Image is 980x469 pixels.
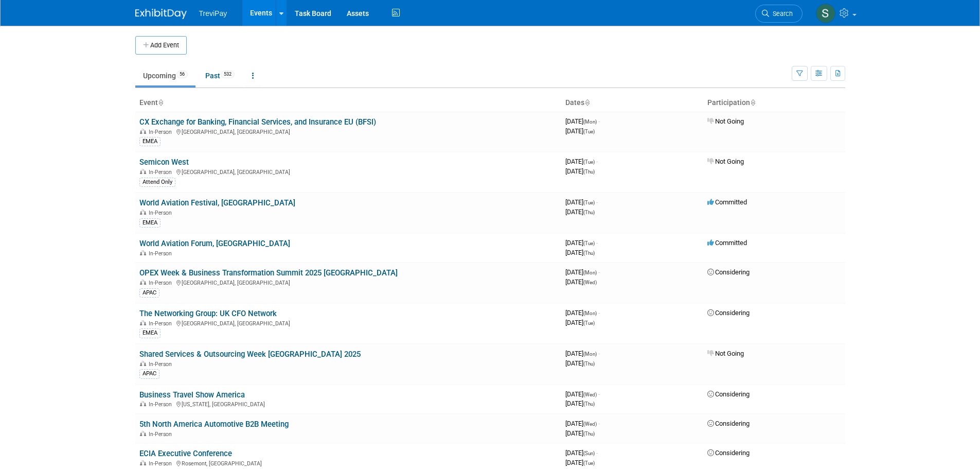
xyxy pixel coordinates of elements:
span: (Thu) [583,401,595,407]
span: TreviPay [199,9,227,18]
span: Not Going [707,350,744,357]
img: In-Person Event [140,169,146,174]
div: EMEA [139,328,161,338]
span: (Mon) [583,351,597,357]
img: In-Person Event [140,361,146,366]
span: - [596,158,598,165]
div: EMEA [139,137,161,146]
a: OPEX Week & Business Transformation Summit 2025 [GEOGRAPHIC_DATA] [139,268,398,277]
span: [DATE] [565,309,600,317]
span: Committed [707,239,747,247]
span: In-Person [149,320,175,327]
span: - [598,350,600,357]
div: EMEA [139,218,161,228]
a: Search [755,5,803,23]
span: [DATE] [565,158,598,165]
a: World Aviation Forum, [GEOGRAPHIC_DATA] [139,239,290,248]
img: ExhibitDay [135,9,187,19]
span: [DATE] [565,268,600,276]
span: (Sun) [583,450,595,456]
span: [DATE] [565,399,595,407]
span: - [598,117,600,125]
div: [GEOGRAPHIC_DATA], [GEOGRAPHIC_DATA] [139,127,557,135]
a: Business Travel Show America [139,390,245,399]
div: Rosemont, [GEOGRAPHIC_DATA] [139,459,557,467]
span: 56 [176,71,188,78]
img: In-Person Event [140,460,146,465]
span: - [596,449,598,457]
a: CX Exchange for Banking, Financial Services, and Insurance EU (BFSI) [139,117,376,127]
span: (Tue) [583,159,595,165]
span: [DATE] [565,429,595,437]
span: (Mon) [583,270,597,275]
span: (Tue) [583,240,595,246]
div: [GEOGRAPHIC_DATA], [GEOGRAPHIC_DATA] [139,167,557,176]
span: [DATE] [565,319,595,326]
button: Add Event [135,36,187,55]
span: Not Going [707,117,744,125]
span: [DATE] [565,278,597,286]
span: [DATE] [565,249,595,256]
span: [DATE] [565,127,595,135]
span: (Tue) [583,320,595,326]
span: In-Person [149,401,175,408]
div: [GEOGRAPHIC_DATA], [GEOGRAPHIC_DATA] [139,278,557,286]
div: APAC [139,369,159,378]
a: Past532 [198,66,242,85]
span: (Thu) [583,361,595,367]
img: In-Person Event [140,129,146,134]
img: In-Person Event [140,250,146,255]
span: [DATE] [565,198,598,206]
span: In-Person [149,169,175,176]
span: In-Person [149,361,175,368]
img: In-Person Event [140,401,146,406]
span: [DATE] [565,239,598,247]
a: The Networking Group: UK CFO Network [139,309,277,318]
a: ECIA Executive Conference [139,449,232,458]
div: APAC [139,288,159,298]
span: In-Person [149,460,175,467]
span: In-Person [149,250,175,257]
span: Not Going [707,158,744,165]
a: World Aviation Festival, [GEOGRAPHIC_DATA] [139,198,295,207]
img: Sean Bodendistel [816,4,835,23]
span: Committed [707,198,747,206]
span: Considering [707,390,750,398]
a: Upcoming56 [135,66,195,85]
span: 532 [221,71,235,78]
span: (Mon) [583,310,597,316]
img: In-Person Event [140,210,146,215]
div: Attend Only [139,178,175,187]
span: Considering [707,420,750,427]
span: (Thu) [583,210,595,215]
img: In-Person Event [140,320,146,325]
th: Dates [561,94,703,112]
span: Considering [707,268,750,276]
span: [DATE] [565,459,595,466]
span: - [598,309,600,317]
a: Semicon West [139,158,189,167]
a: 5th North America Automotive B2B Meeting [139,420,289,429]
span: Considering [707,449,750,457]
a: Sort by Participation Type [750,98,755,107]
span: - [598,390,600,398]
span: (Thu) [583,431,595,437]
span: [DATE] [565,350,600,357]
th: Participation [703,94,845,112]
a: Shared Services & Outsourcing Week [GEOGRAPHIC_DATA] 2025 [139,350,361,359]
span: - [596,239,598,247]
span: (Mon) [583,119,597,125]
span: - [598,268,600,276]
th: Event [135,94,561,112]
span: (Wed) [583,280,597,285]
span: In-Person [149,129,175,135]
span: In-Person [149,210,175,216]
img: In-Person Event [140,431,146,436]
span: (Thu) [583,169,595,175]
span: - [596,198,598,206]
span: [DATE] [565,449,598,457]
span: (Tue) [583,200,595,205]
span: In-Person [149,280,175,286]
span: [DATE] [565,390,600,398]
span: [DATE] [565,167,595,175]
